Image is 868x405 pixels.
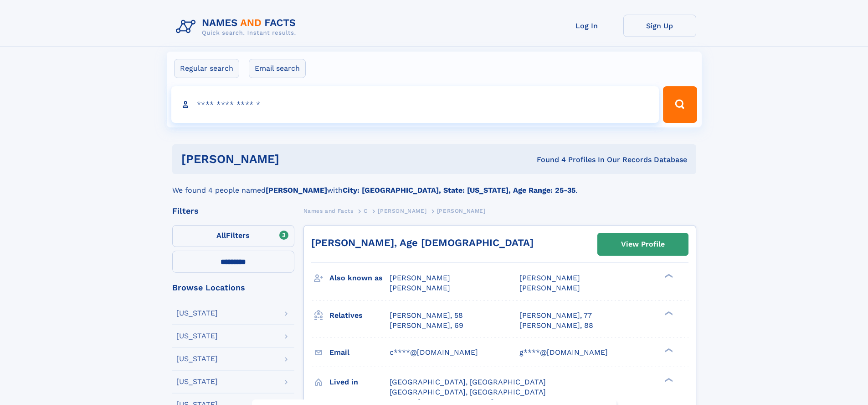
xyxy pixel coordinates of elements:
[519,284,580,292] span: [PERSON_NAME]
[172,207,294,215] div: Filters
[172,15,303,39] img: Logo Names and Facts
[550,15,623,37] a: Log In
[176,332,218,340] div: [US_STATE]
[390,310,463,321] a: [PERSON_NAME], 58
[172,284,294,292] div: Browse Locations
[390,274,450,282] span: [PERSON_NAME]
[663,377,673,383] div: ❯
[390,378,546,386] span: [GEOGRAPHIC_DATA], [GEOGRAPHIC_DATA]
[174,59,239,78] label: Regular search
[663,310,673,316] div: ❯
[390,388,546,396] span: [GEOGRAPHIC_DATA], [GEOGRAPHIC_DATA]
[378,208,426,214] span: [PERSON_NAME]
[519,321,593,331] a: [PERSON_NAME], 88
[329,308,390,323] h3: Relatives
[176,378,218,385] div: [US_STATE]
[663,86,697,123] button: Search Button
[329,270,390,286] h3: Also known as
[663,273,673,279] div: ❯
[621,234,665,255] div: View Profile
[343,186,575,195] b: City: [GEOGRAPHIC_DATA], State: [US_STATE], Age Range: 25-35
[329,345,390,360] h3: Email
[598,233,688,255] a: View Profile
[364,208,368,214] span: C
[408,155,687,165] div: Found 4 Profiles In Our Records Database
[216,231,226,240] span: All
[437,208,486,214] span: [PERSON_NAME]
[519,274,580,282] span: [PERSON_NAME]
[181,153,408,165] h1: [PERSON_NAME]
[266,186,327,195] b: [PERSON_NAME]
[390,321,463,331] a: [PERSON_NAME], 69
[519,310,592,321] a: [PERSON_NAME], 77
[663,347,673,353] div: ❯
[172,174,696,196] div: We found 4 people named with .
[176,355,218,363] div: [US_STATE]
[172,225,294,247] label: Filters
[329,374,390,390] h3: Lived in
[171,86,659,123] input: search input
[364,205,368,216] a: C
[623,15,696,37] a: Sign Up
[378,205,426,216] a: [PERSON_NAME]
[176,310,218,317] div: [US_STATE]
[303,205,354,216] a: Names and Facts
[311,237,534,248] a: [PERSON_NAME], Age [DEMOGRAPHIC_DATA]
[249,59,306,78] label: Email search
[390,284,450,292] span: [PERSON_NAME]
